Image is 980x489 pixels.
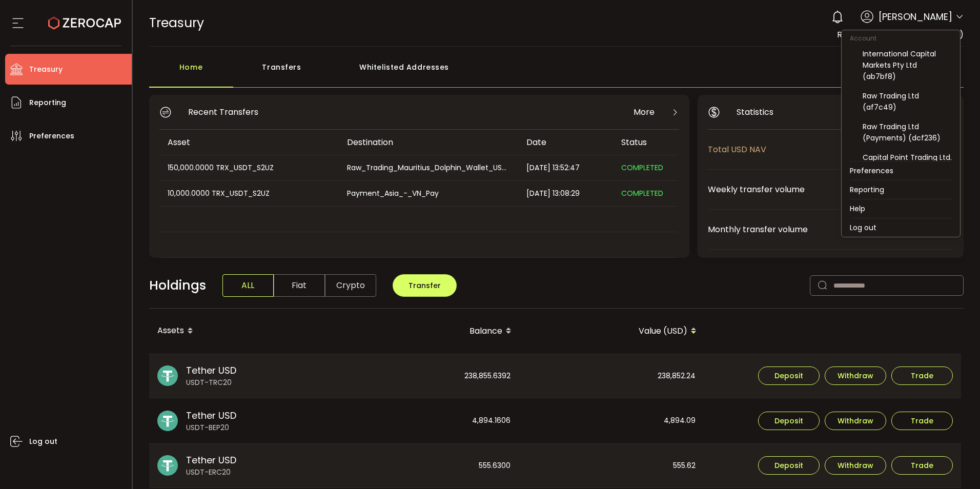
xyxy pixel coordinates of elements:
span: Tether USD [186,453,236,467]
div: Home [149,57,233,88]
div: 555.62 [520,444,704,488]
img: usdt_portfolio.svg [157,365,178,386]
span: Withdraw [838,462,873,469]
div: International Capital Markets Pty Ltd (ab7bf8) [863,48,952,82]
span: Fiat [274,274,325,297]
img: usdt_portfolio.svg [157,455,178,476]
span: Tether USD [186,409,236,422]
span: Account [842,34,885,43]
span: COMPLETED [621,188,663,198]
div: [DATE] 13:52:47 [518,162,613,174]
span: Log out [29,434,57,449]
img: usdt_portfolio.svg [157,411,178,431]
button: Deposit [758,456,820,475]
span: USDT-BEP20 [186,422,236,433]
button: Trade [891,366,953,385]
span: Weekly transfer volume [708,183,931,196]
div: Asset [159,136,339,148]
span: Raw Trading Mauritius Ltd (B2B) [837,29,964,40]
span: Monthly transfer volume [708,223,931,236]
span: Deposit [774,462,803,469]
li: Log out [842,218,960,237]
span: Statistics [737,106,773,118]
span: Tether USD [186,363,236,377]
div: Whitelisted Addresses [331,57,478,88]
span: Trade [911,417,933,424]
span: Treasury [29,62,63,77]
span: Holdings [149,276,206,295]
span: Recent Transfers [188,106,258,118]
div: Status [613,136,677,148]
span: Transfer [409,280,441,291]
span: More [634,106,655,118]
div: Balance [335,322,520,340]
iframe: Chat Widget [929,440,980,489]
span: [PERSON_NAME] [879,10,952,24]
div: 150,000.0000 TRX_USDT_S2UZ [159,162,338,174]
div: 238,855.6392 [335,354,519,398]
button: Trade [891,412,953,430]
span: USDT-TRC20 [186,377,236,388]
li: Reporting [842,180,960,199]
span: ALL [222,274,274,297]
div: Raw_Trading_Mauritius_Dolphin_Wallet_USDT [339,162,517,174]
span: Reporting [29,95,66,110]
div: Destination [339,136,518,148]
span: Deposit [774,417,803,424]
span: Total USD NAV [708,143,904,156]
div: 4,894.09 [520,398,704,443]
div: Date [518,136,613,148]
button: Transfer [393,274,457,297]
div: Payment_Asia_-_VN_Pay [339,188,517,199]
div: Value (USD) [520,322,705,340]
span: Preferences [29,129,74,144]
div: Assets [149,322,335,340]
span: Deposit [774,372,803,379]
span: Trade [911,372,933,379]
button: Deposit [758,366,820,385]
div: 238,852.24 [520,354,704,398]
span: Crypto [325,274,376,297]
div: 555.6300 [335,444,519,488]
span: COMPLETED [621,162,663,173]
div: Raw Trading Ltd (Payments) (dcf236) [863,121,952,144]
button: Deposit [758,412,820,430]
span: Trade [911,462,933,469]
button: Withdraw [825,412,886,430]
span: Withdraw [838,372,873,379]
span: Treasury [149,14,204,32]
button: Trade [891,456,953,475]
div: Transfers [233,57,331,88]
li: Preferences [842,161,960,180]
button: Withdraw [825,456,886,475]
div: 10,000.0000 TRX_USDT_S2UZ [159,188,338,199]
div: Capital Point Trading Ltd. (Payments) (de1af4) [863,152,952,174]
div: Raw Trading Ltd (af7c49) [863,90,952,113]
span: USDT-ERC20 [186,467,236,478]
li: Help [842,199,960,218]
div: 4,894.1606 [335,398,519,443]
span: Withdraw [838,417,873,424]
button: Withdraw [825,366,886,385]
div: [DATE] 13:08:29 [518,188,613,199]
